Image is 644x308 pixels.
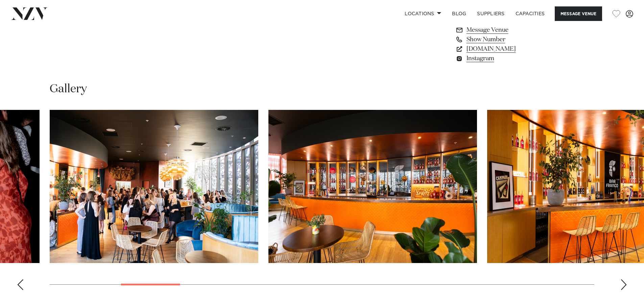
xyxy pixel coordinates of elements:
a: SUPPLIERS [472,6,510,21]
a: Locations [399,6,447,21]
a: Message Venue [455,25,566,35]
a: Capacities [510,6,550,21]
button: Message Venue [555,6,602,21]
swiper-slide: 4 / 23 [50,110,258,263]
a: [DOMAIN_NAME] [455,44,566,54]
swiper-slide: 5 / 23 [268,110,477,263]
a: BLOG [447,6,472,21]
img: nzv-logo.png [11,7,48,20]
a: Show Number [455,35,566,44]
h2: Gallery [50,81,87,97]
a: Instagram [455,54,566,63]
